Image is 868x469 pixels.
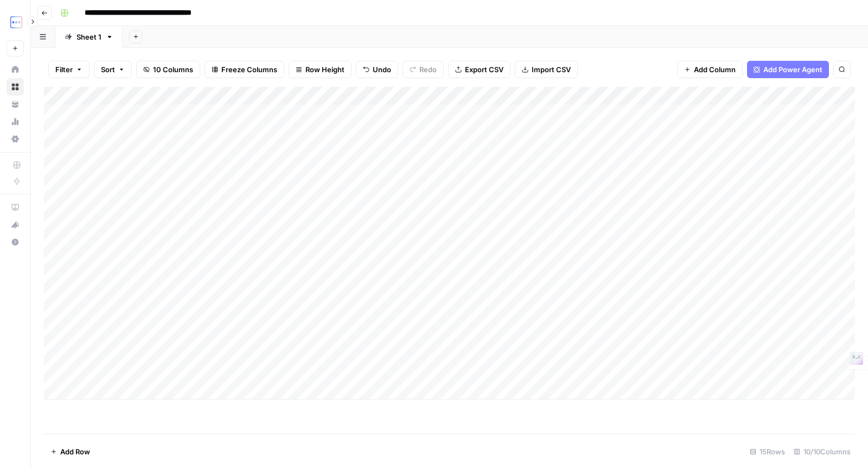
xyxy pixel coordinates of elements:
button: Add Power Agent [747,61,829,78]
img: TripleDart Logo [7,12,26,32]
a: Your Data [7,96,24,113]
a: Home [7,61,24,78]
span: Filter [55,64,73,75]
span: Import CSV [532,64,571,75]
span: Add Column [694,64,736,75]
button: Undo [356,61,398,78]
div: Sheet 1 [76,31,101,42]
a: Sheet 1 [55,26,123,48]
a: Browse [7,78,24,96]
a: Settings [7,130,24,148]
button: 10 Columns [136,61,200,78]
div: What's new? [7,217,23,233]
button: Row Height [289,61,352,78]
button: Add Column [677,61,743,78]
span: Export CSV [465,64,503,75]
button: Filter [48,61,90,78]
span: Row Height [305,64,344,75]
span: Add Row [60,446,90,457]
span: Add Power Agent [763,64,822,75]
button: Help + Support [7,233,24,251]
button: Sort [94,61,132,78]
button: Export CSV [448,61,510,78]
button: What's new? [7,216,24,233]
span: Redo [419,64,437,75]
button: Import CSV [515,61,578,78]
div: 10/10 Columns [789,443,855,460]
button: Add Row [44,443,97,460]
div: 15 Rows [745,443,789,460]
span: Freeze Columns [221,64,277,75]
button: Freeze Columns [205,61,284,78]
a: Usage [7,113,24,130]
button: Redo [403,61,444,78]
span: Sort [101,64,115,75]
button: Workspace: TripleDart [7,9,24,36]
span: 10 Columns [153,64,193,75]
span: Undo [373,64,391,75]
a: AirOps Academy [7,199,24,216]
